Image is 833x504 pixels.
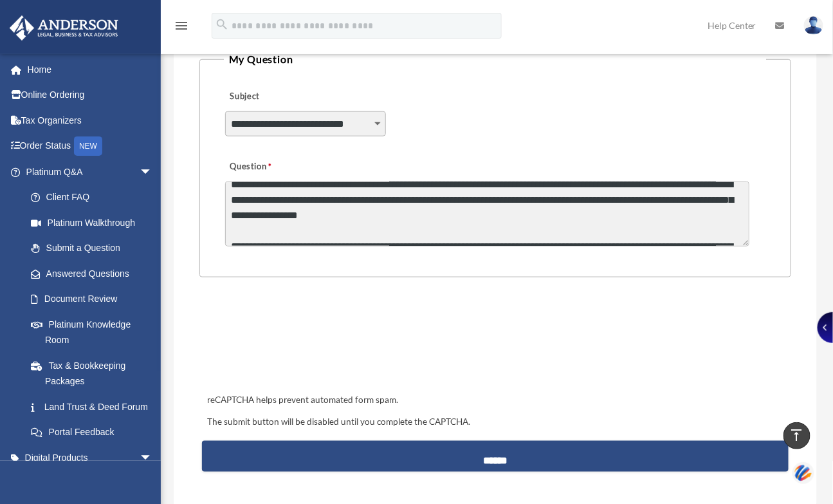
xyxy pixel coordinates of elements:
a: Platinum Q&Aarrow_drop_down [9,159,172,185]
a: vertical_align_top [783,422,810,449]
div: NEW [74,136,102,156]
a: Document Review [18,286,172,312]
label: Question [225,158,325,176]
iframe: reCAPTCHA [203,317,399,368]
a: Order StatusNEW [9,133,172,160]
i: menu [174,18,189,33]
a: Home [9,57,172,82]
a: Tax & Bookkeeping Packages [18,353,172,394]
a: Tax Organizers [9,107,172,133]
a: Platinum Knowledge Room [18,312,172,353]
a: Answered Questions [18,261,172,286]
div: The submit button will be disabled until you complete the CAPTCHA. [202,415,789,431]
a: menu [174,23,189,33]
i: search [215,17,229,32]
a: Platinum Walkthrough [18,210,172,236]
a: Client FAQ [18,185,172,210]
span: arrow_drop_down [140,159,165,185]
a: Portal Feedback [18,420,172,445]
a: Online Ordering [9,82,172,108]
a: Submit a Question [18,236,165,261]
img: svg+xml;base64,PHN2ZyB3aWR0aD0iNDQiIGhlaWdodD0iNDQiIHZpZXdCb3g9IjAgMCA0NCA0NCIgZmlsbD0ibm9uZSIgeG... [792,461,814,485]
i: vertical_align_top [789,427,805,443]
div: reCAPTCHA helps prevent automated form spam. [202,393,789,409]
span: arrow_drop_down [140,445,165,471]
label: Subject [225,88,347,106]
legend: My Question [224,50,767,68]
a: Digital Productsarrow_drop_down [9,445,172,471]
img: User Pic [804,16,823,35]
a: Land Trust & Deed Forum [18,394,172,420]
img: Anderson Advisors Platinum Portal [6,15,122,41]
